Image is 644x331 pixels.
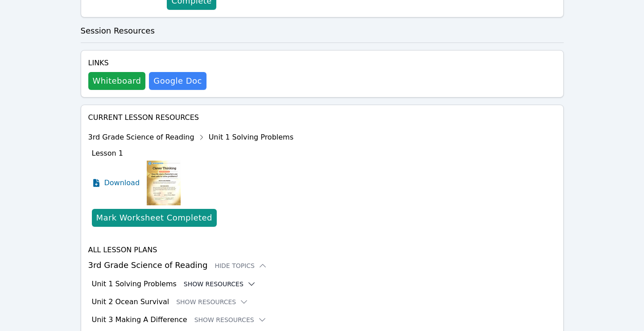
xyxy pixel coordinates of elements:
[92,209,217,227] button: Mark Worksheet Completed
[88,112,556,123] h4: Current Lesson Resources
[149,72,206,90] a: Google Doc
[92,161,140,205] a: Download
[215,261,267,270] button: Hide Topics
[88,245,556,255] h4: All Lesson Plans
[194,315,267,324] button: Show Resources
[92,279,177,289] h3: Unit 1 Solving Problems
[92,297,169,307] h3: Unit 2 Ocean Survival
[88,72,146,90] button: Whiteboard
[92,314,187,325] h3: Unit 3 Making A Difference
[96,212,212,224] div: Mark Worksheet Completed
[81,25,564,37] h3: Session Resources
[176,297,248,306] button: Show Resources
[104,178,140,188] span: Download
[88,259,556,272] h3: 3rd Grade Science of Reading
[92,149,123,157] span: Lesson 1
[88,58,206,68] h4: Links
[147,161,181,205] img: Lesson 1
[184,280,256,289] button: Show Resources
[88,130,294,144] div: 3rd Grade Science of Reading Unit 1 Solving Problems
